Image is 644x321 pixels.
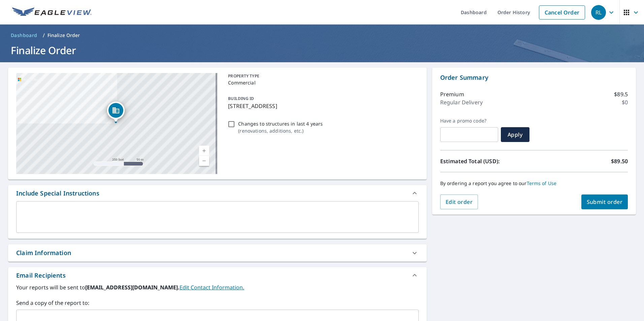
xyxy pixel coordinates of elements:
[539,5,585,20] a: Cancel Order
[440,73,628,82] p: Order Summary
[440,180,628,186] p: By ordering a report you agree to our
[180,284,244,291] a: EditContactInfo
[43,31,45,39] li: /
[238,120,323,127] p: Changes to structures in last 4 years
[440,98,483,106] p: Regular Delivery
[581,194,628,209] button: Submit order
[611,157,628,165] p: $89.50
[527,180,557,186] a: Terms of Use
[8,244,427,261] div: Claim Information
[228,79,416,86] p: Commercial
[440,118,498,124] label: Have a promo code?
[501,127,529,142] button: Apply
[107,102,125,122] div: Dropped pin, building 1, Commercial property, 4155 Us 75 Ave Sioux Center, IA 51250
[622,98,628,106] p: $0
[85,284,180,291] b: [EMAIL_ADDRESS][DOMAIN_NAME].
[446,198,473,206] span: Edit order
[614,90,628,98] p: $89.5
[238,127,323,134] p: ( renovations, additions, etc. )
[440,194,478,209] button: Edit order
[16,299,419,307] label: Send a copy of the report to:
[8,185,427,201] div: Include Special Instructions
[12,7,92,17] img: EV Logo
[11,32,37,39] span: Dashboard
[199,156,209,166] a: Current Level 17, Zoom Out
[199,146,209,156] a: Current Level 17, Zoom In
[8,30,40,41] a: Dashboard
[8,43,636,57] h1: Finalize Order
[440,90,464,98] p: Premium
[228,96,254,101] p: BUILDING ID
[440,157,534,165] p: Estimated Total (USD):
[587,198,623,206] span: Submit order
[16,283,419,291] label: Your reports will be sent to
[47,32,80,39] p: Finalize Order
[506,131,524,138] span: Apply
[8,30,636,41] nav: breadcrumb
[16,248,71,257] div: Claim Information
[228,102,416,110] p: [STREET_ADDRESS]
[8,267,427,283] div: Email Recipients
[16,271,66,280] div: Email Recipients
[591,5,606,20] div: RL
[228,73,416,79] p: PROPERTY TYPE
[16,189,99,198] div: Include Special Instructions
